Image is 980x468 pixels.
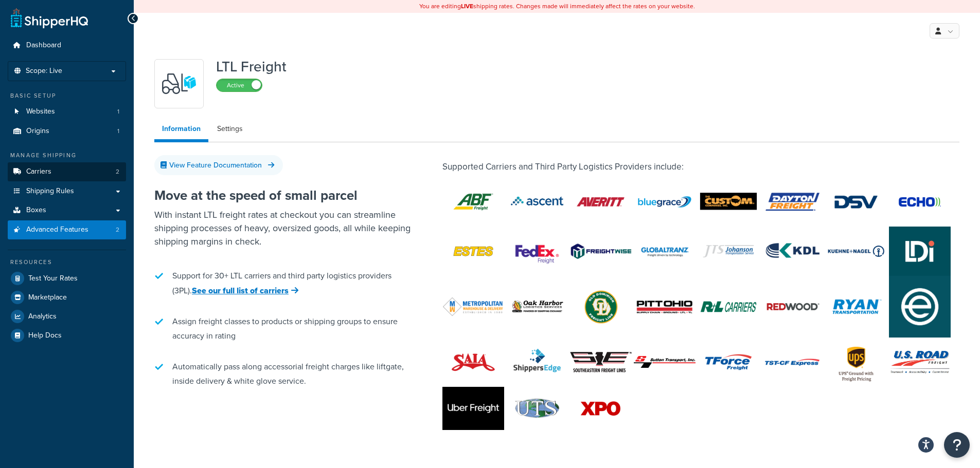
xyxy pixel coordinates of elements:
a: Help Docs [8,326,126,345]
div: Resources [8,258,126,267]
img: BlueGrace Freight [634,177,696,227]
a: Carriers2 [8,162,126,181]
img: Metropolitan Warehouse & Delivery [442,297,504,316]
span: Shipping Rules [26,187,74,196]
img: ShippersEdge Freight [506,338,568,387]
span: Dashboard [26,41,61,50]
img: Evans Transportation [889,276,951,338]
img: FedEx Freight® [506,230,568,273]
span: 2 [116,167,119,176]
h2: Move at the speed of small parcel [154,188,412,203]
a: Origins1 [8,122,126,141]
li: Advanced Features [8,220,126,239]
img: Ascent Freight [506,180,568,223]
a: Websites1 [8,102,126,121]
img: KDL [761,230,823,273]
img: TST-CF Express Freight™ [761,338,823,387]
img: XPO Logistics® [570,387,632,430]
img: JTS Freight [698,227,759,276]
img: UTS [506,397,568,420]
span: Websites [26,107,55,116]
li: Carriers [8,162,126,181]
img: R+L® [698,285,759,328]
img: y79ZsPf0fXUFUhFXDzUgf+ktZg5F2+ohG75+v3d2s1D9TjoU8PiyCIluIjV41seZevKCRuEjTPPOKHJsQcmKCXGdfprl3L4q7... [161,66,197,102]
li: Origins [8,122,126,141]
img: ABF Freight™ [442,180,504,223]
span: Scope: Live [26,67,62,76]
span: Marketplace [28,293,67,302]
img: TForce Freight [698,338,759,387]
h1: LTL Freight [216,59,287,74]
img: Kuehne+Nagel LTL+ [825,230,887,273]
img: Oak Harbor Freight [506,282,568,331]
a: View Feature Documentation [154,155,283,175]
span: Test Your Rates [28,274,78,283]
li: Support for 30+ LTL carriers and third party logistics providers (3PL). [154,264,412,303]
button: Open Resource Center [944,432,970,458]
img: Freightwise [570,243,632,259]
span: Analytics [28,312,57,321]
img: DSV Freight [825,180,887,223]
img: Sutton Transport Inc. [634,356,696,367]
a: Shipping Rules [8,182,126,201]
img: Ship LDI Freight [889,227,951,276]
a: Analytics [8,307,126,326]
span: Carriers [26,167,51,176]
img: Averitt Freight [570,180,632,223]
a: See our full list of carriers [192,285,298,296]
label: Active [217,79,262,91]
div: Manage Shipping [8,151,126,160]
img: Echo® Global Logistics [889,180,951,223]
span: 1 [117,127,119,136]
img: SAIA [442,338,504,387]
a: Advanced Features2 [8,220,126,239]
span: 2 [116,226,119,234]
img: Dayton Freight™ [761,180,823,223]
span: Boxes [26,206,46,215]
a: Dashboard [8,36,126,55]
img: Estes® [442,230,504,273]
img: Redwood Logistics [761,285,823,328]
a: Boxes [8,201,126,220]
span: Origins [26,127,49,136]
img: Custom Co Freight [698,180,759,223]
img: GlobalTranz Freight [634,227,696,276]
h5: Supported Carriers and Third Party Logistics Providers include: [442,162,959,172]
a: Test Your Rates [8,269,126,288]
span: Help Docs [28,331,62,340]
a: Information [154,119,208,142]
img: Uber Freight (Transplace) [442,387,504,430]
p: With instant LTL freight rates at checkout you can streamline shipping processes of heavy, oversi... [154,208,412,248]
li: Assign freight classes to products or shipping groups to ensure accuracy in rating [154,309,412,348]
img: Pitt Ohio [634,285,696,328]
span: 1 [117,107,119,116]
a: Marketplace [8,288,126,307]
span: Advanced Features [26,226,88,234]
img: Old Dominion® [570,285,632,328]
li: Automatically pass along accessorial freight charges like liftgate, inside delivery & white glove... [154,354,412,394]
img: Ryan Transportation Freight [825,282,887,331]
img: US Road [889,350,951,375]
img: Southeastern Freight Lines [570,352,632,372]
b: LIVE [461,2,473,11]
img: UPS® Ground with Freight Pricing [825,341,887,384]
a: Settings [209,119,251,139]
div: Basic Setup [8,91,126,100]
li: Websites [8,102,126,121]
